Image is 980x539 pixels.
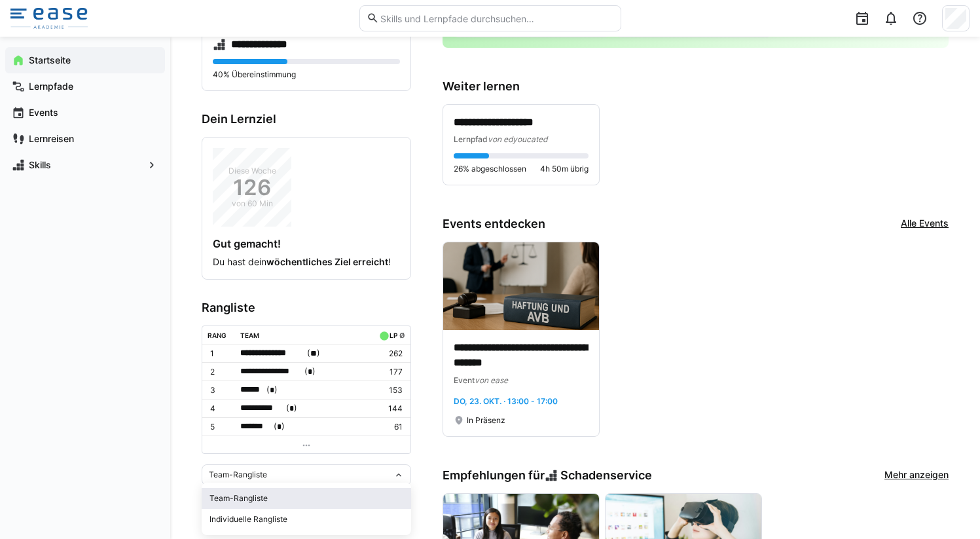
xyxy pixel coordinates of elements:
[213,255,400,269] p: Du hast dein !
[286,401,297,415] span: ( )
[901,217,949,231] a: Alle Events
[210,422,230,432] p: 5
[399,329,405,340] a: ø
[307,346,320,360] span: ( )
[443,79,949,94] h3: Weiter lernen
[274,420,285,434] span: ( )
[376,422,403,432] p: 61
[208,331,227,339] div: Rang
[210,403,230,414] p: 4
[454,375,475,385] span: Event
[454,164,526,174] span: 26% abgeschlossen
[210,367,230,377] p: 2
[560,468,652,483] span: Schadenservice
[210,348,230,359] p: 1
[454,396,558,406] span: Do, 23. Okt. · 13:00 - 17:00
[304,365,316,379] span: ( )
[202,301,411,315] h3: Rangliste
[443,468,652,483] h3: Empfehlungen für
[475,375,508,385] span: von ease
[540,164,589,174] span: 4h 50m übrig
[390,331,397,339] div: LP
[467,415,505,426] span: In Präsenz
[379,12,613,24] input: Skills und Lernpfade durchsuchen…
[454,134,488,144] span: Lernpfad
[266,256,388,267] strong: wöchentliches Ziel erreicht
[209,493,403,504] div: Team-Rangliste
[376,348,403,359] p: 262
[443,217,545,231] h3: Events entdecken
[884,468,949,483] a: Mehr anzeigen
[209,514,403,525] div: Individuelle Rangliste
[266,383,278,397] span: ( )
[376,385,403,396] p: 153
[213,237,400,250] h4: Gut gemacht!
[376,367,403,377] p: 177
[210,385,230,396] p: 3
[443,242,599,330] img: image
[202,112,411,126] h3: Dein Lernziel
[376,403,403,414] p: 144
[488,134,547,144] span: von edyoucated
[209,470,267,480] span: Team-Rangliste
[213,69,400,80] p: 40% Übereinstimmung
[240,331,259,339] div: Team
